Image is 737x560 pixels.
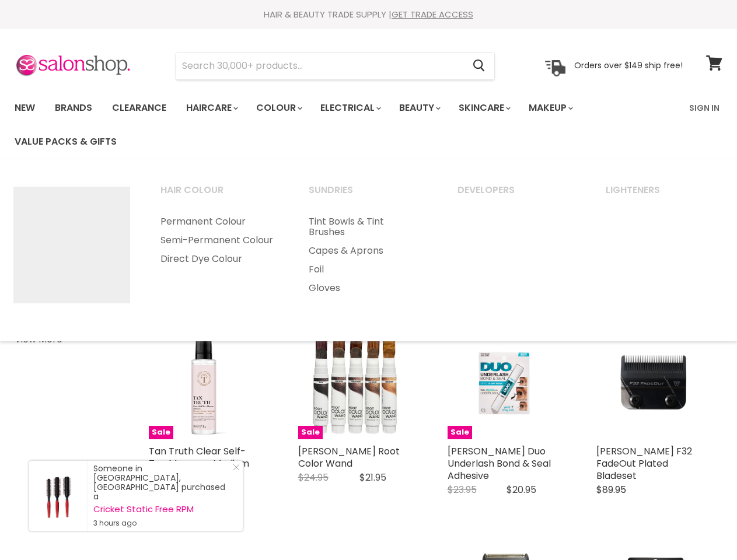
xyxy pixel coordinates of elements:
a: [PERSON_NAME] Duo Underlash Bond & Seal Adhesive [448,444,551,482]
img: Tan Truth Clear Self-Tan Mousse - Medium [168,325,244,440]
a: GET TRADE ACCESS [392,8,473,20]
a: Value Packs & Gifts [6,129,125,154]
a: Gloves [294,279,440,297]
img: Jerome Russell Root Color Wand [298,331,413,435]
a: Sign In [682,96,726,120]
a: Cricket Static Free RPM [93,505,231,514]
a: Tan Truth Clear Self-Tan Mousse - Medium [149,444,249,470]
input: Search [176,52,463,79]
a: Ardell Duo Underlash Bond & Seal Adhesive Ardell Duo Underlash Bond & Seal Adhesive Sale [448,325,562,440]
a: Semi-Permanent Colour [146,231,292,250]
a: Lighteners [591,181,737,210]
span: Sale [448,426,472,439]
a: Visit product page [29,461,88,531]
a: [PERSON_NAME] Root Color Wand [298,444,400,470]
p: Orders over $149 ship free! [574,60,683,71]
a: Makeup [520,96,580,120]
img: Wahl F32 FadeOut Plated Bladeset [596,325,711,440]
a: Brands [46,96,101,120]
a: Colour [247,96,309,120]
a: Jerome Russell Root Color Wand Jerome Russell Root Color Wand Sale [298,325,413,440]
a: [PERSON_NAME] F32 FadeOut Plated Bladeset [596,444,692,482]
ul: Main menu [146,212,292,268]
span: $21.95 [359,471,386,484]
span: Sale [149,426,173,439]
img: Ardell Duo Underlash Bond & Seal Adhesive [448,325,562,440]
a: New [6,96,44,120]
a: Permanent Colour [146,212,292,231]
a: Haircare [177,96,245,120]
a: Developers [443,181,589,210]
ul: Main menu [6,91,682,159]
span: $23.95 [448,483,477,496]
a: Beauty [390,96,448,120]
a: Electrical [312,96,388,120]
a: Capes & Aprons [294,242,440,260]
a: Wahl F32 FadeOut Plated Bladeset Wahl F32 FadeOut Plated Bladeset [596,325,711,440]
a: Foil [294,260,440,279]
span: $24.95 [298,471,329,484]
form: Product [176,52,495,80]
a: Close Notification [228,464,240,475]
span: Sale [298,426,323,439]
button: Search [463,52,494,79]
svg: Close Icon [233,464,240,471]
a: Tint Bowls & Tint Brushes [294,212,440,242]
a: Hair Colour [146,181,292,210]
a: Skincare [450,96,518,120]
ul: Main menu [294,212,440,297]
small: 3 hours ago [93,519,231,528]
a: Clearance [103,96,175,120]
a: Direct Dye Colour [146,250,292,268]
div: Someone in [GEOGRAPHIC_DATA], [GEOGRAPHIC_DATA] purchased a [93,464,231,528]
span: $20.95 [507,483,536,496]
span: $89.95 [596,483,626,496]
a: Tan Truth Clear Self-Tan Mousse - Medium Sale [149,325,263,440]
a: Sundries [294,181,440,210]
